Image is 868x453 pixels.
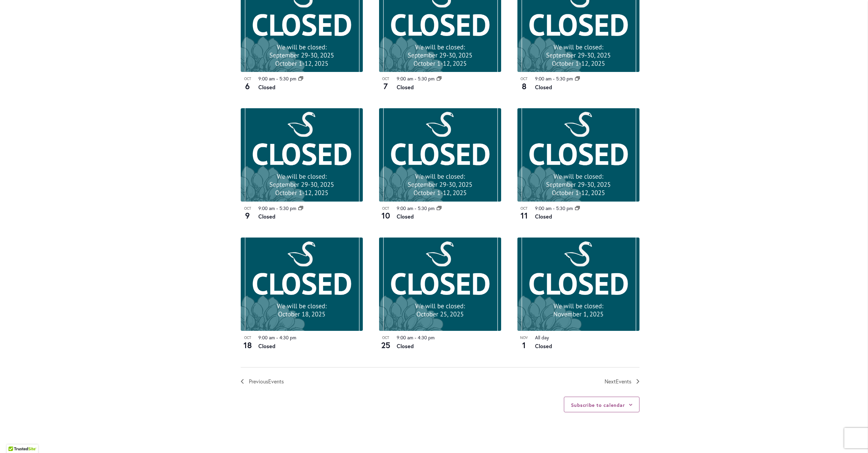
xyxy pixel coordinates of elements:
span: Oct [241,206,254,211]
time: 4:30 pm [418,334,435,341]
span: Oct [241,76,254,82]
span: Oct [517,206,531,211]
span: Next [605,377,631,386]
time: 9:00 am [397,75,413,82]
span: 25 [379,339,393,351]
a: Closed [258,213,275,220]
a: Closed [397,342,414,350]
span: 18 [241,339,254,351]
span: 10 [379,210,393,221]
img: SID-CLOSED-2025-SEPTEMBER-OCTOBER – 2 [241,108,363,202]
a: Next Events [605,377,639,386]
a: Closed [535,213,552,220]
time: 9:00 am [258,334,275,341]
span: Oct [379,76,393,82]
span: Previous [249,377,284,386]
time: 5:30 pm [279,205,296,211]
span: 1 [517,339,531,351]
a: Closed [258,83,275,91]
a: Closed [258,342,275,350]
span: - [553,205,555,211]
img: SID – CLOSED – 2025 – november 1 [517,238,639,331]
span: - [553,75,555,82]
span: 6 [241,80,254,92]
img: SID – CLOSED – 2025 – october 18 [241,238,363,331]
time: All day [535,334,549,341]
span: 8 [517,80,531,92]
time: 9:00 am [535,75,552,82]
time: 5:30 pm [556,75,573,82]
a: Closed [535,342,552,350]
time: 9:00 am [258,75,275,82]
time: 4:30 pm [279,334,296,341]
time: 5:30 pm [556,205,573,211]
time: 9:00 am [535,205,552,211]
time: 9:00 am [258,205,275,211]
time: 5:30 pm [418,205,435,211]
a: Closed [397,83,414,91]
span: Oct [379,206,393,211]
span: Events [616,378,631,385]
span: - [415,334,416,341]
span: - [276,205,278,211]
span: 11 [517,210,531,221]
iframe: Launch Accessibility Center [5,429,24,448]
span: Events [268,378,284,385]
time: 5:30 pm [279,75,296,82]
span: 9 [241,210,254,221]
img: SID-CLOSED-2025-SEPTEMBER-OCTOBER – 2 [379,108,501,202]
a: Closed [397,213,414,220]
span: Oct [517,76,531,82]
span: - [276,75,278,82]
time: 9:00 am [397,205,413,211]
span: - [415,205,416,211]
time: 5:30 pm [418,75,435,82]
span: - [276,334,278,341]
a: Previous Events [241,377,284,386]
span: Nov [517,335,531,341]
time: 9:00 am [397,334,413,341]
span: 7 [379,80,393,92]
button: Subscribe to calendar [571,402,625,408]
img: SID-CLOSED-2025-SEPTEMBER-OCTOBER – 2 [517,108,639,202]
span: - [415,75,416,82]
span: Oct [379,335,393,341]
img: SID – CLOSED – 2025 – october 25 [379,238,501,331]
a: Closed [535,83,552,91]
span: Oct [241,335,254,341]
